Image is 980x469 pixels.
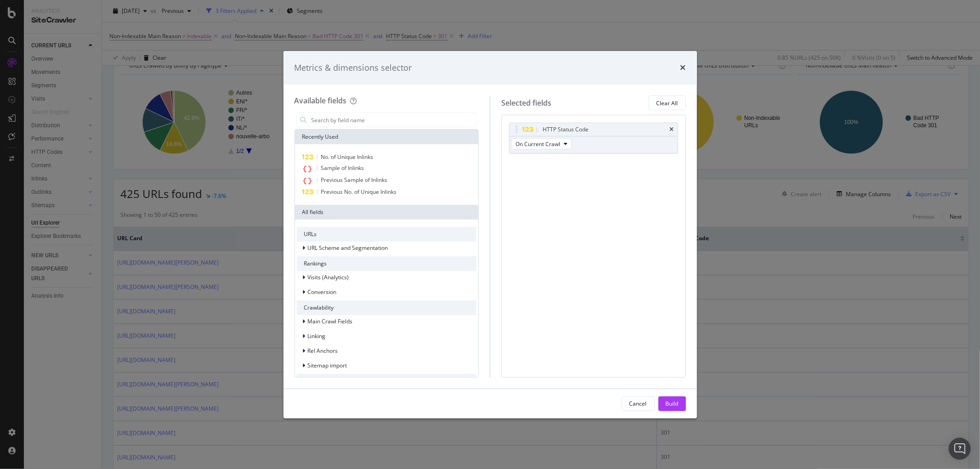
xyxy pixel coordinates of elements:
[283,51,697,418] div: modal
[297,374,477,389] div: Content
[321,153,374,161] span: No. of Unique Inlinks
[308,362,347,369] span: Sitemap import
[949,438,971,460] div: Open Intercom Messenger
[501,98,551,108] div: Selected fields
[308,288,337,296] span: Conversion
[657,99,678,107] div: Clear All
[543,125,589,134] div: HTTP Status Code
[297,300,477,315] div: Crawlability
[295,96,347,106] div: Available fields
[295,62,412,74] div: Metrics & dimensions selector
[308,347,338,355] span: Rel Anchors
[680,62,686,74] div: times
[297,227,477,242] div: URLs
[308,273,349,281] span: Visits (Analytics)
[321,176,388,184] span: Previous Sample of Inlinks
[308,244,388,252] span: URL Scheme and Segmentation
[321,164,364,172] span: Sample of Inlinks
[295,205,479,220] div: All fields
[666,400,679,407] div: Build
[622,396,655,411] button: Cancel
[509,123,678,153] div: HTTP Status CodetimesOn Current Crawl
[311,113,477,127] input: Search by field name
[308,317,353,325] span: Main Crawl Fields
[297,256,477,271] div: Rankings
[321,188,397,196] span: Previous No. of Unique Inlinks
[511,138,572,149] button: On Current Crawl
[629,400,647,407] div: Cancel
[658,396,686,411] button: Build
[670,127,674,132] div: times
[308,332,326,340] span: Linking
[295,130,479,144] div: Recently Used
[649,96,686,110] button: Clear All
[515,140,560,148] span: On Current Crawl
